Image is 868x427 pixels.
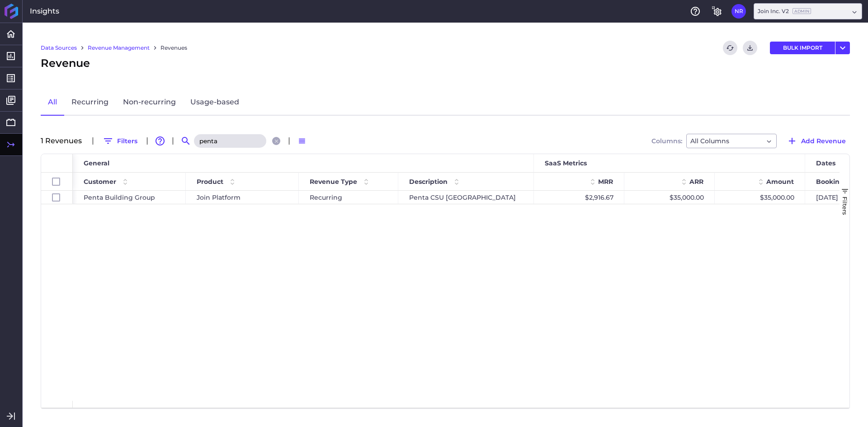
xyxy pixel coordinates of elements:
[743,41,757,55] button: Download
[783,134,850,148] button: Add Revenue
[41,44,77,52] a: Data Sources
[197,178,223,186] span: Product
[758,7,811,15] div: Join Inc. V2
[835,42,850,54] button: User Menu
[41,191,73,204] div: Press SPACE to select this row.
[197,191,241,204] span: Join Platform
[183,89,246,116] a: Usage-based
[690,136,729,146] span: All Columns
[754,3,862,19] div: Dropdown select
[801,136,846,146] span: Add Revenue
[534,191,624,204] div: $2,916.67
[689,178,703,186] span: ARR
[84,159,109,167] span: General
[715,191,805,204] div: $35,000.00
[545,159,587,167] span: SaaS Metrics
[84,178,116,186] span: Customer
[272,137,280,145] button: Close search
[723,41,737,55] button: Refresh
[651,138,682,144] span: Columns:
[624,191,715,204] div: $35,000.00
[116,89,183,116] a: Non-recurring
[41,55,90,71] span: Revenue
[816,178,862,186] span: Booking Date
[398,191,534,204] div: Penta CSU [GEOGRAPHIC_DATA]
[64,89,116,116] a: Recurring
[598,178,613,186] span: MRR
[409,178,448,186] span: Description
[84,191,155,204] span: Penta Building Group
[88,44,150,52] a: Revenue Management
[41,89,64,116] a: All
[731,4,746,19] button: User Menu
[688,4,703,19] button: Help
[310,178,357,186] span: Revenue Type
[710,4,724,19] button: General Settings
[179,134,193,148] button: Search by
[299,191,398,204] div: Recurring
[770,42,835,54] button: BULK IMPORT
[41,137,87,145] div: 1 Revenue s
[793,8,811,14] ins: Admin
[766,178,794,186] span: Amount
[99,134,142,148] button: Filters
[816,159,835,167] span: Dates
[160,44,187,52] a: Revenues
[686,134,777,148] div: Dropdown select
[841,197,849,215] span: Filters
